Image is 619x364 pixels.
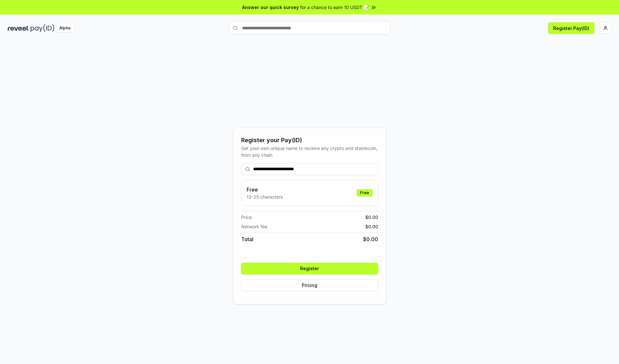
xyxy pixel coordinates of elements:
[242,4,299,11] span: Answer our quick survey
[300,4,369,11] span: for a chance to earn 10 USDT 📝
[548,22,594,34] button: Register Pay(ID)
[247,186,283,193] h3: Free
[365,214,378,221] span: $ 0.00
[357,189,373,196] div: Free
[241,145,378,158] div: Get your own unique name to receive any crypto and stablecoin, from any chain
[8,24,29,32] img: reveel_dark
[56,24,74,32] div: Alpha
[31,24,54,32] img: pay_id
[363,235,378,243] span: $ 0.00
[241,136,378,145] div: Register your Pay(ID)
[241,280,378,291] button: Pricing
[241,214,252,221] span: Price
[241,235,253,243] span: Total
[365,223,378,230] span: $ 0.00
[247,193,283,200] p: 13-25 characters
[241,263,378,274] button: Register
[241,223,267,230] span: Network fee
